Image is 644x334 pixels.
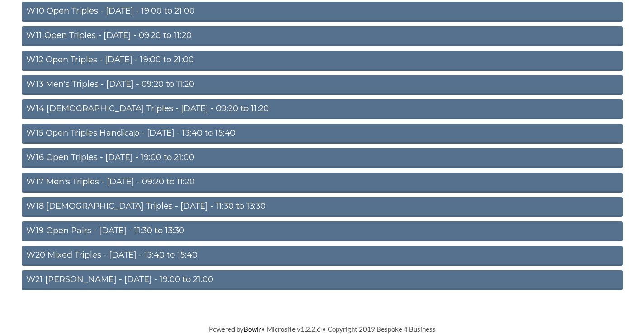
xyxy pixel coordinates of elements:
a: W15 Open Triples Handicap - [DATE] - 13:40 to 15:40 [22,124,623,144]
span: Powered by • Microsite v1.2.2.6 • Copyright 2019 Bespoke 4 Business [209,325,436,333]
a: W17 Men's Triples - [DATE] - 09:20 to 11:20 [22,173,623,193]
a: W13 Men's Triples - [DATE] - 09:20 to 11:20 [22,75,623,95]
a: W16 Open Triples - [DATE] - 19:00 to 21:00 [22,148,623,168]
a: W21 [PERSON_NAME] - [DATE] - 19:00 to 21:00 [22,270,623,290]
a: W20 Mixed Triples - [DATE] - 13:40 to 15:40 [22,246,623,266]
a: W14 [DEMOGRAPHIC_DATA] Triples - [DATE] - 09:20 to 11:20 [22,99,623,119]
a: Bowlr [244,325,261,333]
a: W12 Open Triples - [DATE] - 19:00 to 21:00 [22,51,623,71]
a: W18 [DEMOGRAPHIC_DATA] Triples - [DATE] - 11:30 to 13:30 [22,197,623,217]
a: W11 Open Triples - [DATE] - 09:20 to 11:20 [22,26,623,46]
a: W19 Open Pairs - [DATE] - 11:30 to 13:30 [22,221,623,241]
a: W10 Open Triples - [DATE] - 19:00 to 21:00 [22,2,623,22]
